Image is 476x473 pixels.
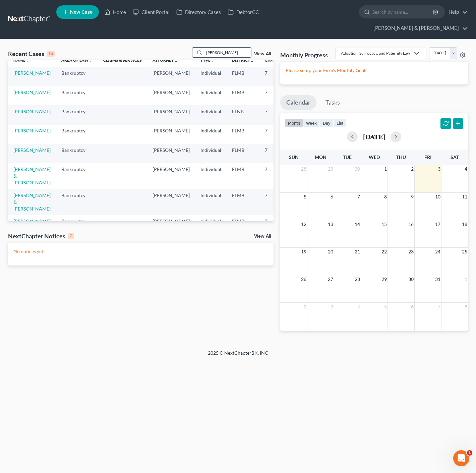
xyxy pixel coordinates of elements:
[369,154,380,160] span: Wed
[410,193,414,201] span: 9
[147,67,195,86] td: [PERSON_NAME]
[370,22,468,34] a: [PERSON_NAME] & [PERSON_NAME]
[56,189,98,215] td: Bankruptcy
[47,350,429,362] div: 2025 © NextChapterBK, INC
[195,105,227,124] td: Individual
[70,10,93,15] span: New Case
[88,59,93,63] i: unfold_more
[13,128,51,133] a: [PERSON_NAME]
[357,303,361,311] span: 4
[381,220,388,228] span: 15
[13,218,51,224] a: [PERSON_NAME]
[195,163,227,189] td: Individual
[56,105,98,124] td: Bankruptcy
[464,165,468,173] span: 4
[434,275,441,283] span: 31
[303,303,307,311] span: 2
[129,6,173,18] a: Client Portal
[383,303,388,311] span: 5
[327,275,334,283] span: 27
[343,154,352,160] span: Tue
[47,51,55,57] div: 15
[56,215,98,227] td: Bankruptcy
[280,51,328,59] h3: Monthly Progress
[227,189,259,215] td: FLMB
[8,232,74,240] div: NextChapter Notices
[467,450,472,456] span: 1
[300,275,307,283] span: 26
[286,67,463,74] p: Please setup your Firm's Monthly Goals
[227,86,259,105] td: FLMB
[445,6,468,18] a: Help
[153,58,178,63] a: Attorneyunfold_more
[56,67,98,86] td: Bankruptcy
[327,165,334,173] span: 29
[101,6,129,18] a: Home
[13,166,51,185] a: [PERSON_NAME] & [PERSON_NAME]
[211,59,215,63] i: unfold_more
[259,125,293,144] td: 7
[259,215,293,227] td: 7
[424,154,431,160] span: Fri
[147,163,195,189] td: [PERSON_NAME]
[13,109,51,114] a: [PERSON_NAME]
[341,50,410,56] div: Adoption, Surrogacy, and Paternity Law
[254,52,271,56] a: View All
[259,144,293,163] td: 7
[357,193,361,201] span: 7
[8,50,55,58] div: Recent Cases
[259,67,293,86] td: 7
[434,193,441,201] span: 10
[408,220,414,228] span: 16
[68,233,74,239] div: 0
[383,165,388,173] span: 1
[285,118,303,127] button: month
[327,248,334,256] span: 20
[453,450,469,466] iframe: Intercom live chat
[227,163,259,189] td: FLMB
[354,165,361,173] span: 30
[147,125,195,144] td: [PERSON_NAME]
[174,59,178,63] i: unfold_more
[434,220,441,228] span: 17
[195,144,227,163] td: Individual
[227,67,259,86] td: FLMB
[303,118,320,127] button: week
[464,275,468,283] span: 1
[200,58,215,63] a: Typeunfold_more
[300,220,307,228] span: 12
[381,275,388,283] span: 29
[437,165,441,173] span: 3
[327,220,334,228] span: 13
[147,215,195,227] td: [PERSON_NAME]
[13,192,51,212] a: [PERSON_NAME] & [PERSON_NAME]
[315,154,326,160] span: Mon
[410,165,414,173] span: 2
[13,70,51,76] a: [PERSON_NAME]
[227,215,259,227] td: FLMB
[396,154,406,160] span: Thu
[330,193,334,201] span: 6
[224,6,262,18] a: DebtorCC
[173,6,224,18] a: Directory Cases
[363,133,385,140] h2: [DATE]
[461,193,468,201] span: 11
[461,248,468,256] span: 25
[410,303,414,311] span: 6
[195,67,227,86] td: Individual
[461,220,468,228] span: 18
[13,248,268,255] p: No notices yet!
[259,189,293,215] td: 7
[56,125,98,144] td: Bankruptcy
[319,95,346,110] a: Tasks
[354,248,361,256] span: 21
[25,59,29,63] i: unfold_more
[280,95,316,110] a: Calendar
[147,189,195,215] td: [PERSON_NAME]
[383,193,388,201] span: 8
[195,189,227,215] td: Individual
[254,234,271,239] a: View All
[464,303,468,311] span: 8
[259,86,293,105] td: 7
[259,105,293,124] td: 7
